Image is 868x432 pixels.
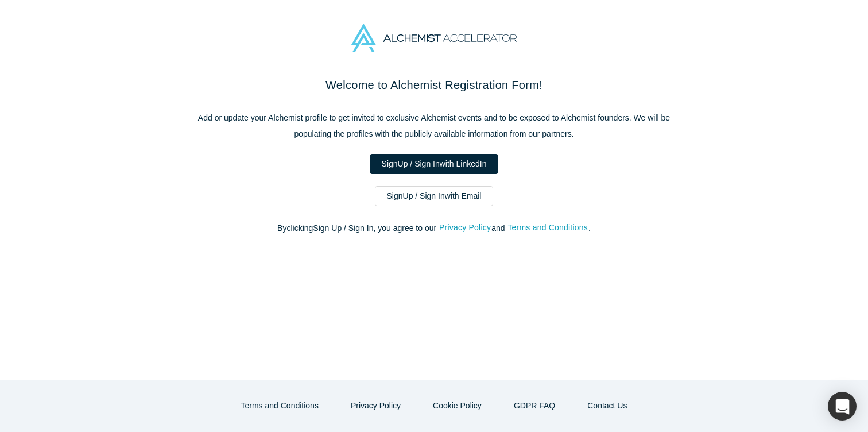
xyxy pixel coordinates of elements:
[370,154,499,174] a: SignUp / Sign Inwith LinkedIn
[193,110,675,142] p: Add or update your Alchemist profile to get invited to exclusive Alchemist events and to be expos...
[375,186,494,206] a: SignUp / Sign Inwith Email
[339,396,413,416] button: Privacy Policy
[502,396,567,416] a: GDPR FAQ
[507,221,588,234] button: Terms and Conditions
[229,396,331,416] button: Terms and Conditions
[575,396,639,416] button: Contact Us
[193,76,675,94] h2: Welcome to Alchemist Registration Form!
[351,24,517,52] img: Alchemist Accelerator Logo
[193,222,675,234] p: By clicking Sign Up / Sign In , you agree to our and .
[439,221,491,234] button: Privacy Policy
[421,396,494,416] button: Cookie Policy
